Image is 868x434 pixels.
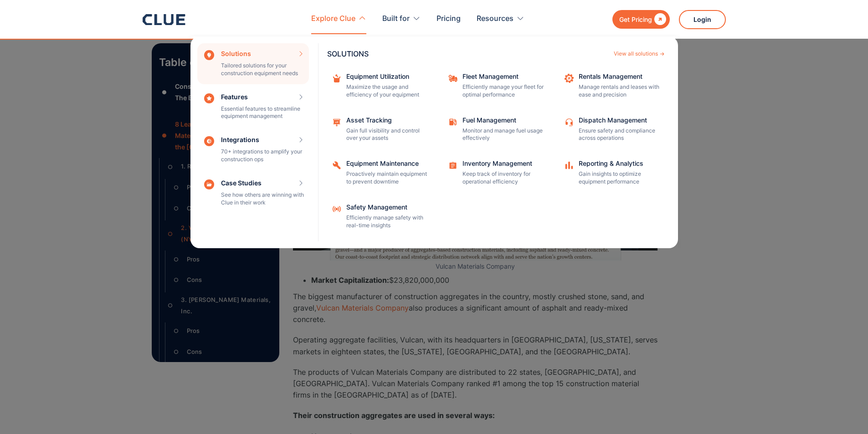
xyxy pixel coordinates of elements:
[443,156,550,190] a: Inventory ManagementKeep track of inventory for operational efficiency
[293,263,657,271] figcaption: Vulcan Materials Company
[346,170,428,186] p: Proactively maintain equipment to prevent downtime
[311,276,389,285] strong: Market Capitalization:
[462,170,544,186] p: Keep track of inventory for operational efficiency
[477,5,524,33] div: Resources
[293,411,495,420] strong: Their construction aggregates are used in several ways:
[187,346,202,357] div: Cons
[332,204,342,214] img: internet signal icon
[311,5,355,33] div: Explore Clue
[619,14,652,25] div: Get Pricing
[346,160,428,167] div: Equipment Maintenance
[293,367,657,401] p: The products of Vulcan Materials Company are distributed to 22 states, [GEOGRAPHIC_DATA], and [GE...
[327,50,609,57] div: SOLUTIONS
[187,254,200,265] div: Pros
[171,273,182,287] div: ○
[346,214,428,230] p: Efficiently manage safety with real-time insights
[346,73,428,80] div: Equipment Utilization
[462,73,544,80] div: Fleet Management
[443,112,550,147] a: Fuel ManagementMonitor and manage fuel usage effectively
[462,117,544,123] div: Fuel Management
[462,83,544,99] p: Efficiently manage your fleet for optimal performance
[327,69,434,103] a: Equipment UtilizationMaximize the usage and efficiency of your equipment
[332,160,342,170] img: Repairing icon
[346,117,428,123] div: Asset Tracking
[679,10,726,29] a: Login
[187,325,200,337] div: Pros
[652,14,666,25] div: 
[327,112,434,147] a: Asset TrackingGain full visibility and control over your assets
[181,294,272,317] div: 3. [PERSON_NAME] Materials, Inc.
[477,5,514,33] div: Resources
[560,156,667,190] a: Reporting & AnalyticsGain insights to optimize equipment performance
[579,127,661,143] p: Ensure safety and compliance across operations
[171,252,272,266] a: ○Pros
[346,83,428,99] p: Maximize the usage and efficiency of your equipment
[437,5,461,33] a: Pricing
[316,303,409,312] a: Vulcan Materials Company
[293,291,657,326] p: The biggest manufacturer of construction aggregates in the country, mostly crushed stone, sand, a...
[579,170,661,186] p: Gain insights to optimize equipment performance
[311,5,366,33] div: Explore Clue
[448,117,458,127] img: fleet fuel icon
[448,160,458,170] img: Task checklist icon
[382,5,421,33] div: Built for
[332,73,342,83] img: repairing box icon
[311,275,657,286] li: $23,820,000,000
[327,199,434,234] a: Safety ManagementEfficiently manage safety with real-time insights
[382,5,410,33] div: Built for
[462,160,544,167] div: Inventory Management
[332,117,342,127] img: Maintenance management icon
[187,274,202,286] div: Cons
[614,51,658,56] div: View all solutions
[612,10,670,29] a: Get Pricing
[171,252,182,266] div: ○
[171,345,182,359] div: ○
[564,160,574,170] img: analytics icon
[346,127,428,143] p: Gain full visibility and control over your assets
[165,299,176,312] div: ○
[579,117,661,123] div: Dispatch Management
[171,324,272,338] a: ○Pros
[560,112,667,147] a: Dispatch ManagementEnsure safety and compliance across operations
[614,51,664,56] a: View all solutions
[560,69,667,103] a: Rentals ManagementManage rentals and leases with ease and precision
[564,117,574,127] img: Customer support icon
[165,294,272,317] a: ○3. [PERSON_NAME] Materials, Inc.
[448,73,458,83] img: fleet repair icon
[579,160,661,167] div: Reporting & Analytics
[564,73,574,83] img: repair icon image
[462,127,544,143] p: Monitor and manage fuel usage effectively
[443,69,550,103] a: Fleet ManagementEfficiently manage your fleet for optimal performance
[579,83,661,99] p: Manage rentals and leases with ease and precision
[346,204,428,210] div: Safety Management
[293,334,657,357] p: Operating aggregate facilities, Vulcan, with its headquarters in [GEOGRAPHIC_DATA], [US_STATE], s...
[327,156,434,190] a: Equipment MaintenanceProactively maintain equipment to prevent downtime
[171,273,272,287] a: ○Cons
[171,324,182,338] div: ○
[171,345,272,359] a: ○Cons
[143,34,726,248] nav: Explore Clue
[579,73,661,80] div: Rentals Management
